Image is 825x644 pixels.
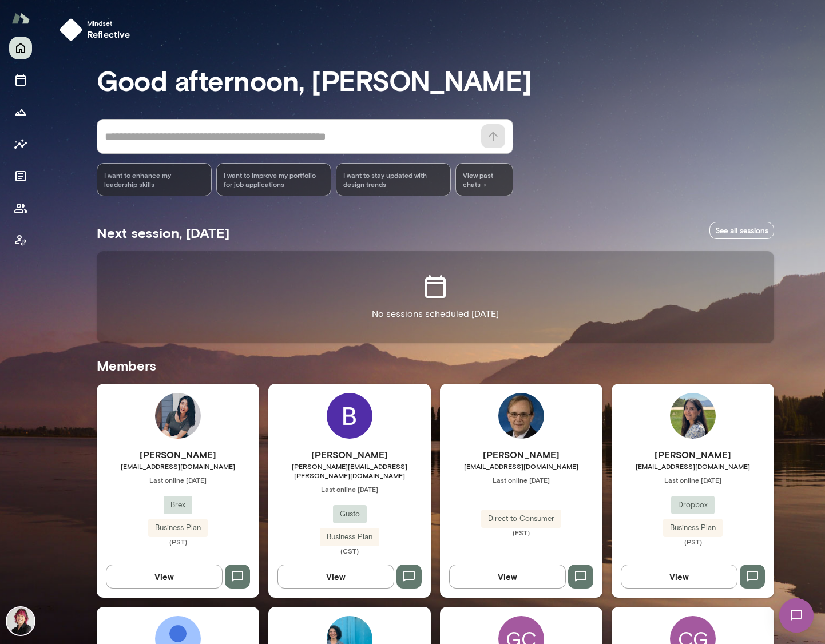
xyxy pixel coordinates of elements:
[440,475,602,484] span: Last online [DATE]
[87,27,130,41] h6: reflective
[671,499,715,511] span: Dropbox
[440,462,602,471] span: [EMAIL_ADDRESS][DOMAIN_NAME]
[148,522,208,534] span: Business Plan
[97,537,259,546] span: (PST)
[9,197,32,220] button: Members
[97,448,259,462] h6: [PERSON_NAME]
[164,499,192,511] span: Brex
[612,475,774,484] span: Last online [DATE]
[455,163,513,196] span: View past chats ->
[336,163,451,196] div: I want to stay updated with design trends
[104,170,204,189] span: I want to enhance my leadership skills
[9,133,32,156] button: Insights
[268,484,431,494] span: Last online [DATE]
[333,508,367,520] span: Gusto
[9,69,32,92] button: Sessions
[612,537,774,546] span: (PST)
[440,528,602,537] span: (EST)
[277,565,394,589] button: View
[224,170,324,189] span: I want to improve my portfolio for job applications
[621,565,737,589] button: View
[372,307,499,321] p: No sessions scheduled [DATE]
[268,462,431,480] span: [PERSON_NAME][EMAIL_ADDRESS][PERSON_NAME][DOMAIN_NAME]
[440,448,602,462] h6: [PERSON_NAME]
[268,448,431,462] h6: [PERSON_NAME]
[9,101,32,124] button: Growth Plan
[9,37,32,59] button: Home
[216,163,331,196] div: I want to improve my portfolio for job applications
[97,475,259,484] span: Last online [DATE]
[320,531,379,543] span: Business Plan
[9,229,32,252] button: Client app
[97,163,212,196] div: I want to enhance my leadership skills
[60,18,82,41] img: mindset
[7,607,34,635] img: Leigh Allen-Arredondo
[97,462,259,471] span: [EMAIL_ADDRESS][DOMAIN_NAME]
[612,448,774,462] h6: [PERSON_NAME]
[9,165,32,188] button: Documents
[343,170,443,189] span: I want to stay updated with design trends
[155,393,201,439] img: Annie Xue
[498,393,544,439] img: Richard Teel
[87,18,130,27] span: Mindset
[481,513,561,524] span: Direct to Consumer
[709,222,774,240] a: See all sessions
[97,356,774,375] h5: Members
[327,393,372,439] img: Bethany Schwanke
[663,522,723,534] span: Business Plan
[11,7,30,29] img: Mento
[612,462,774,471] span: [EMAIL_ADDRESS][DOMAIN_NAME]
[449,565,566,589] button: View
[97,224,229,242] h5: Next session, [DATE]
[55,14,140,46] button: Mindsetreflective
[268,546,431,555] span: (CST)
[97,64,774,96] h3: Good afternoon, [PERSON_NAME]
[670,393,716,439] img: Mana Sadeghi
[106,565,223,589] button: View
